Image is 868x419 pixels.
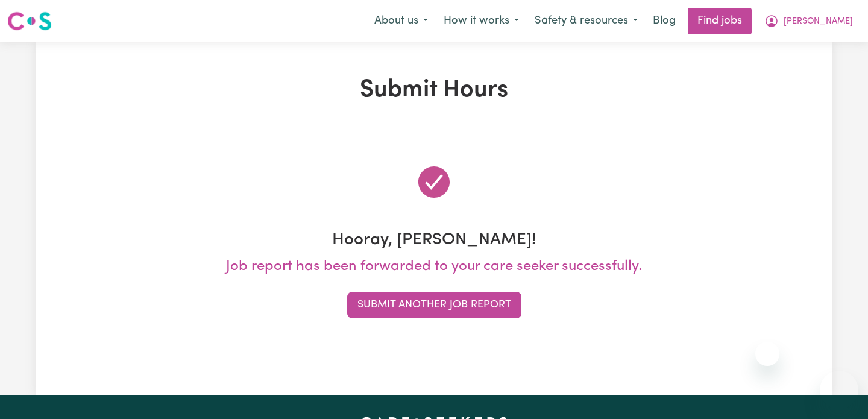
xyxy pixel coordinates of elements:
[820,371,858,409] iframe: Button to launch messaging window
[7,10,52,32] img: Careseekers logo
[347,292,521,318] button: Submit Another Job Report
[755,342,779,366] iframe: Close message
[366,8,436,34] button: About us
[756,8,861,34] button: My Account
[7,7,52,35] a: Careseekers logo
[43,76,825,105] h1: Submit Hours
[527,8,646,34] button: Safety & resources
[43,256,825,277] p: Job report has been forwarded to your care seeker successfully.
[646,8,683,34] a: Blog
[43,230,825,251] h3: Hooray, [PERSON_NAME]!
[784,15,853,28] span: [PERSON_NAME]
[688,8,752,34] a: Find jobs
[436,8,527,34] button: How it works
